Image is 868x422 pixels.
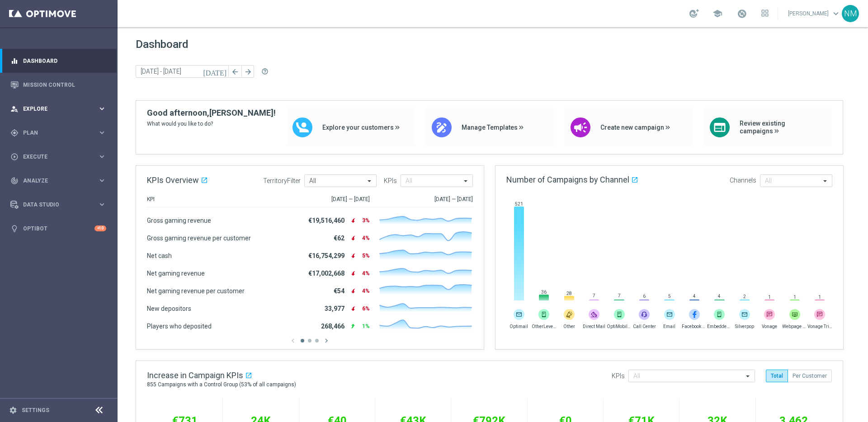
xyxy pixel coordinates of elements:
[98,152,106,161] i: keyboard_arrow_right
[10,73,106,97] div: Mission Control
[10,177,107,184] button: track_changes Analyze keyboard_arrow_right
[23,73,106,97] a: Mission Control
[98,128,106,137] i: keyboard_arrow_right
[22,408,49,413] a: Settings
[23,130,98,136] span: Plan
[9,406,17,414] i: settings
[98,104,106,113] i: keyboard_arrow_right
[98,176,106,185] i: keyboard_arrow_right
[10,129,19,137] i: gps_fixed
[842,5,859,22] div: NM
[23,106,98,112] span: Explore
[10,57,107,65] button: equalizer Dashboard
[10,225,19,233] i: lightbulb
[10,105,19,113] i: person_search
[712,9,722,19] span: school
[10,177,98,185] div: Analyze
[10,129,107,136] button: gps_fixed Plan keyboard_arrow_right
[98,200,106,209] i: keyboard_arrow_right
[10,177,19,185] i: track_changes
[10,153,19,161] i: play_circle_outline
[787,7,842,20] a: [PERSON_NAME]keyboard_arrow_down
[10,153,107,160] button: play_circle_outline Execute keyboard_arrow_right
[10,81,107,89] button: Mission Control
[10,153,98,161] div: Execute
[10,129,98,137] div: Plan
[10,105,98,113] div: Explore
[10,49,106,73] div: Dashboard
[10,57,19,65] i: equalizer
[831,9,841,19] span: keyboard_arrow_down
[10,216,106,240] div: Optibot
[10,201,98,209] div: Data Studio
[10,225,107,232] button: lightbulb Optibot +10
[94,225,106,231] div: +10
[10,201,107,208] button: Data Studio keyboard_arrow_right
[23,49,106,73] a: Dashboard
[23,154,98,159] span: Execute
[23,216,94,240] a: Optibot
[23,178,98,183] span: Analyze
[23,202,98,207] span: Data Studio
[10,105,107,113] button: person_search Explore keyboard_arrow_right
